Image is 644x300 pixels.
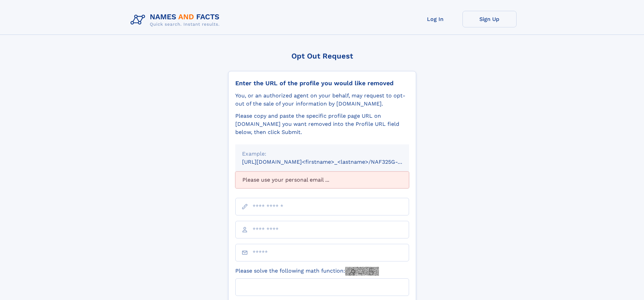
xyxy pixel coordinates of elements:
div: Example: [242,150,402,158]
a: Sign Up [462,11,517,27]
label: Please solve the following math function: [235,267,379,276]
small: [URL][DOMAIN_NAME]<firstname>_<lastname>/NAF325G-xxxxxxxx [242,159,422,165]
div: Please copy and paste the specific profile page URL on [DOMAIN_NAME] you want removed into the Pr... [235,112,409,136]
img: Logo Names and Facts [128,11,225,29]
div: Enter the URL of the profile you would like removed [235,79,409,87]
div: Opt Out Request [228,52,416,60]
a: Log In [408,11,462,27]
div: Please use your personal email ... [235,171,409,188]
div: You, or an authorized agent on your behalf, may request to opt-out of the sale of your informatio... [235,92,409,108]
